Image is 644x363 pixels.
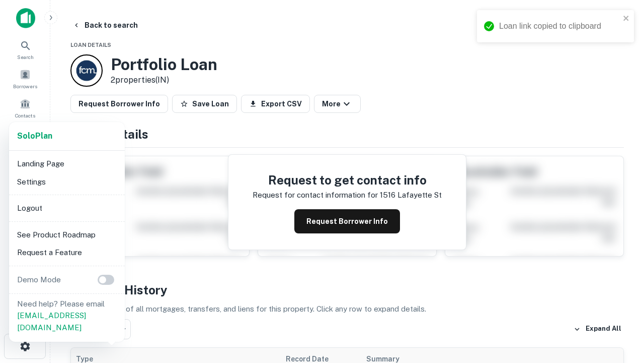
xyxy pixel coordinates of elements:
[13,244,121,262] li: Request a Feature
[13,226,121,244] li: See Product Roadmap
[17,130,52,142] a: SoloPlan
[13,274,65,286] p: Demo Mode
[17,131,52,141] strong: Solo Plan
[623,14,630,24] button: close
[13,173,121,191] li: Settings
[13,155,121,173] li: Landing Page
[594,282,644,331] iframe: Chat Widget
[17,311,86,332] a: [EMAIL_ADDRESS][DOMAIN_NAME]
[13,199,121,217] li: Logout
[17,298,117,334] p: Need help? Please email
[499,20,620,32] div: Loan link copied to clipboard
